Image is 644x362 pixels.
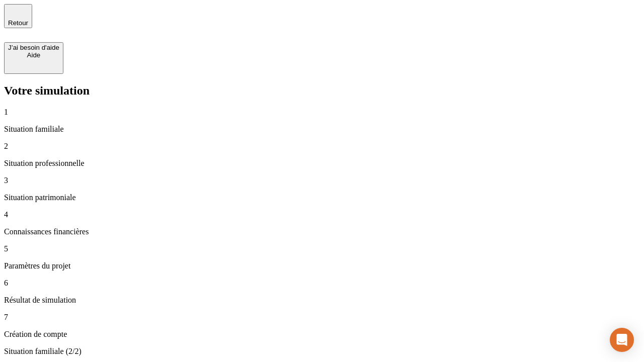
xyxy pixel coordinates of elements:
[4,210,640,219] p: 4
[4,125,640,134] p: Situation familiale
[4,159,640,168] p: Situation professionnelle
[4,261,640,270] p: Paramètres du projet
[4,84,640,98] h2: Votre simulation
[4,227,640,236] p: Connaissances financières
[8,51,59,59] div: Aide
[4,244,640,253] p: 5
[8,19,28,27] span: Retour
[4,330,640,339] p: Création de compte
[4,347,640,356] p: Situation familiale (2/2)
[4,313,640,322] p: 7
[4,4,32,28] button: Retour
[4,108,640,117] p: 1
[610,328,634,352] div: Open Intercom Messenger
[4,279,640,288] p: 6
[4,142,640,151] p: 2
[4,296,640,305] p: Résultat de simulation
[4,42,63,74] button: J’ai besoin d'aideAide
[4,193,640,202] p: Situation patrimoniale
[8,44,59,51] div: J’ai besoin d'aide
[4,176,640,185] p: 3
